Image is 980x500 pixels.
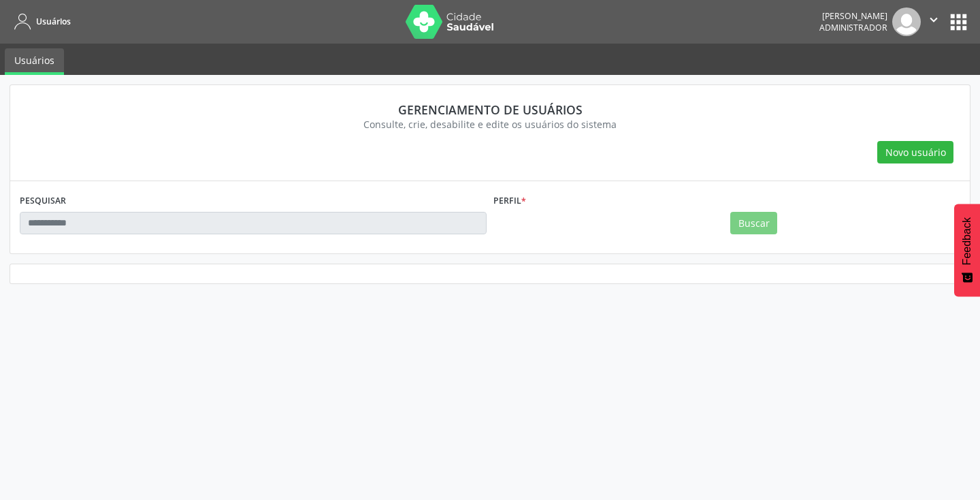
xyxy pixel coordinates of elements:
i:  [926,12,941,27]
button: Buscar [730,212,777,235]
img: img [892,7,921,36]
a: Usuários [10,10,71,33]
button: Feedback - Mostrar pesquisa [954,204,980,296]
div: Consulte, crie, desabilite e edite os usuários do sistema [29,117,951,131]
button: Novo usuário [877,141,953,164]
a: Usuários [5,48,64,75]
label: PESQUISAR [20,191,66,212]
span: Novo usuário [885,145,946,159]
span: Feedback [961,217,973,265]
button:  [921,7,947,36]
label: Perfil [493,191,526,212]
span: Administrador [819,22,887,33]
button: apps [947,10,970,34]
div: [PERSON_NAME] [819,10,887,22]
span: Usuários [36,16,71,27]
div: Gerenciamento de usuários [29,102,951,117]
